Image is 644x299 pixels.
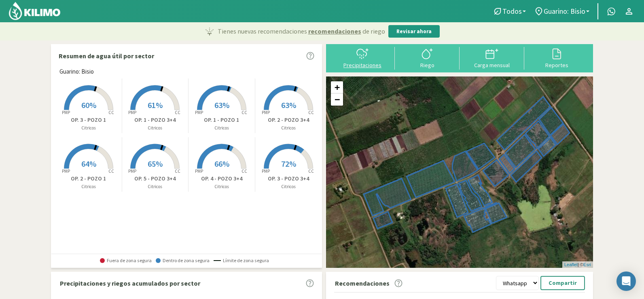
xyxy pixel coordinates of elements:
[331,93,343,106] a: Zoom out
[255,116,322,124] p: OP. 2 - POZO 3+4
[218,26,385,36] p: Tienes nuevas recomendaciones
[122,183,189,190] p: Citricos
[59,67,94,76] span: Guarino: Bisio
[308,168,314,174] tspan: CC
[395,47,460,68] button: Riego
[148,100,163,110] span: 61%
[214,159,229,169] span: 66%
[214,258,269,263] span: Límite de zona segura
[388,25,440,38] button: Revisar ahora
[108,110,114,115] tspan: CC
[8,1,61,21] img: Kilimo
[175,110,181,115] tspan: CC
[148,159,163,169] span: 65%
[262,110,270,115] tspan: PMP
[81,159,96,169] span: 64%
[362,26,385,36] span: de riego
[189,116,255,124] p: OP. 1 - POZO 1
[189,125,255,131] p: Citricos
[544,7,585,15] span: Guarino: Bisio
[255,125,322,131] p: Citricos
[462,62,522,68] div: Carga mensual
[55,183,122,190] p: Citricos
[281,159,296,169] span: 72%
[540,276,585,290] button: Compartir
[616,271,636,291] div: Open Intercom Messenger
[55,125,122,131] p: Citricos
[562,261,593,268] div: | ©
[128,168,136,174] tspan: PMP
[255,174,322,183] p: OP. 3 - POZO 3+4
[81,100,96,110] span: 60%
[281,100,296,110] span: 63%
[335,278,390,288] p: Recomendaciones
[156,258,210,263] span: Dentro de zona segura
[549,278,577,288] p: Compartir
[128,110,136,115] tspan: PMP
[564,262,578,267] a: Leaflet
[331,81,343,93] a: Zoom in
[308,110,314,115] tspan: CC
[59,51,154,61] p: Resumen de agua útil por sector
[460,47,524,68] button: Carga mensual
[330,47,395,68] button: Precipitaciones
[262,168,270,174] tspan: PMP
[397,62,457,68] div: Riego
[214,100,229,110] span: 63%
[62,110,70,115] tspan: PMP
[60,278,200,288] p: Precipitaciones y riegos acumulados por sector
[308,26,361,36] span: recomendaciones
[122,174,189,183] p: OP. 5 - POZO 3+4
[583,262,591,267] a: Esri
[195,110,203,115] tspan: PMP
[108,168,114,174] tspan: CC
[396,28,432,36] p: Revisar ahora
[62,168,70,174] tspan: PMP
[527,62,587,68] div: Reportes
[502,7,522,15] span: Todos
[255,183,322,190] p: Citricos
[122,125,189,131] p: Citricos
[189,174,255,183] p: OP. 4 - POZO 3+4
[55,174,122,183] p: OP. 2 - POZO 1
[241,168,247,174] tspan: CC
[333,62,392,68] div: Precipitaciones
[189,183,255,190] p: Citricos
[175,168,181,174] tspan: CC
[524,47,589,68] button: Reportes
[122,116,189,124] p: OP. 1 - POZO 3+4
[241,110,247,115] tspan: CC
[100,258,152,263] span: Fuera de zona segura
[195,168,203,174] tspan: PMP
[55,116,122,124] p: OP. 3 - POZO 1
